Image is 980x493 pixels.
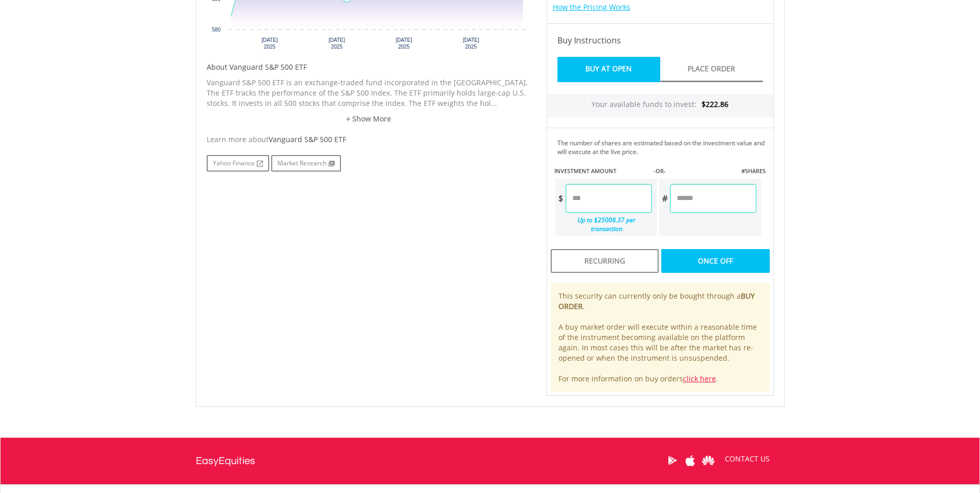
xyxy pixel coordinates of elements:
[555,184,566,213] div: $
[654,167,666,175] label: -OR-
[718,444,777,473] a: CONTACT US
[681,444,699,476] a: Apple
[660,57,763,82] a: Place Order
[207,155,269,172] a: Yahoo Finance
[557,34,763,47] h4: Buy Instructions
[741,167,766,175] label: #SHARES
[554,167,616,175] label: INVESTMENT AMOUNT
[207,114,531,124] a: + Show More
[699,444,718,476] a: Huawei
[207,62,531,72] h5: About Vanguard S&P 500 ETF
[555,213,652,236] div: Up to $25008.37 per transaction
[462,37,479,50] text: [DATE] 2025
[207,78,531,109] p: Vanguard S&P 500 ETF is an exchange-traded fund incorporated in the [GEOGRAPHIC_DATA]. The ETF tr...
[557,57,660,82] a: Buy At Open
[269,134,346,144] span: Vanguard S&P 500 ETF
[551,283,770,392] div: This security can currently only be bought through a . A buy market order will execute within a r...
[271,155,341,172] a: Market Research
[663,444,681,476] a: Google Play
[329,37,345,50] text: [DATE] 2025
[261,37,278,50] text: [DATE] 2025
[683,374,716,383] a: click here
[551,249,659,273] div: Recurring
[661,249,769,273] div: Once Off
[396,37,412,50] text: [DATE] 2025
[557,138,769,156] div: The number of shares are estimated based on the investment value and will execute at the live price.
[547,94,773,117] div: Your available funds to invest:
[207,134,531,145] div: Learn more about
[659,184,670,213] div: #
[553,2,630,12] a: How the Pricing Works
[196,438,255,484] a: EasyEquities
[212,27,221,33] text: 580
[702,99,728,109] span: $222.86
[558,291,755,311] b: BUY ORDER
